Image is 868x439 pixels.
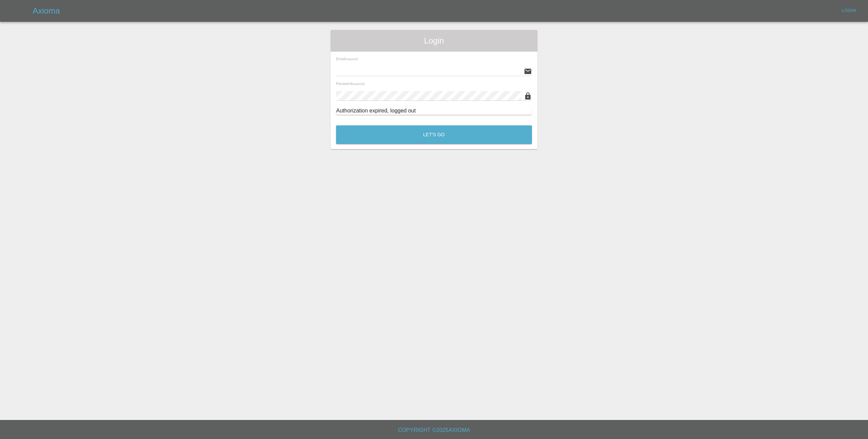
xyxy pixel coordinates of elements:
[352,83,365,86] small: (required)
[336,107,532,115] div: Authorization expired, logged out
[33,5,60,16] h5: Axioma
[345,58,358,61] small: (required)
[838,5,860,16] a: Login
[5,425,863,435] h6: Copyright © 2025 Axioma
[336,57,358,61] span: Email
[336,82,365,86] span: Password
[336,35,532,46] span: Login
[336,125,532,144] button: Let's Go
